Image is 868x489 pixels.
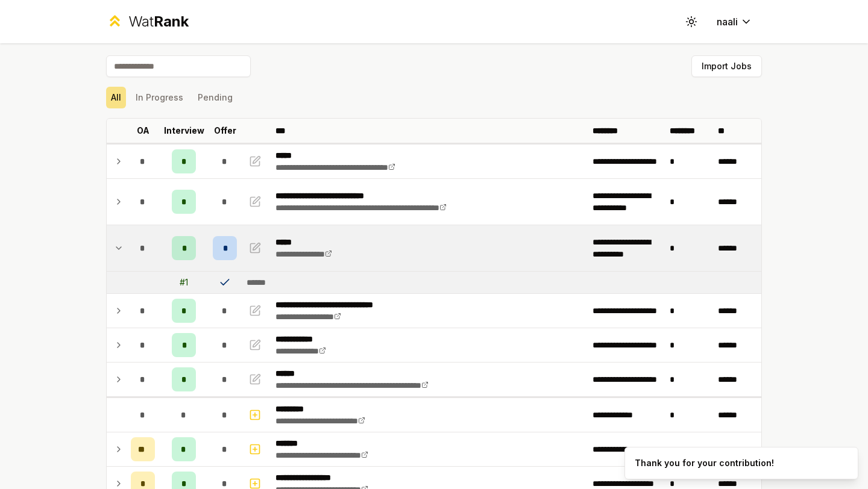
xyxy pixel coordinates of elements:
[131,87,188,108] button: In Progress
[635,457,774,469] div: Thank you for your contribution!
[106,12,189,31] a: WatRank
[128,12,189,31] div: Wat
[154,13,189,30] span: Rank
[164,125,204,137] p: Interview
[691,55,762,77] button: Import Jobs
[717,14,738,29] span: naali
[137,125,149,137] p: OA
[707,11,762,33] button: naali
[106,87,126,108] button: All
[180,276,188,288] div: # 1
[193,87,237,108] button: Pending
[214,125,236,137] p: Offer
